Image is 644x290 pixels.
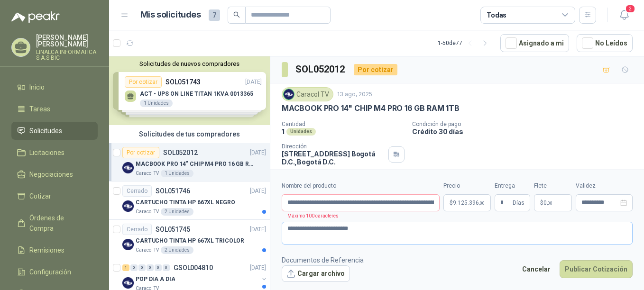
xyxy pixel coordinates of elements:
[109,181,270,220] a: CerradoSOL051746[DATE] Company LogoCARTUCHO TINTA HP 667XL NEGROCaracol TV2 Unidades
[163,149,198,156] p: SOL052012
[161,246,193,254] div: 2 Unidades
[534,181,572,190] label: Flete
[577,34,633,52] button: No Leídos
[282,127,285,136] p: 1
[250,148,266,157] p: [DATE]
[140,8,201,22] h1: Mis solicitudes
[11,78,98,96] a: Inicio
[616,7,633,24] button: 2
[136,208,159,216] p: Caracol TV
[11,11,60,23] img: Logo peakr
[438,36,493,51] div: 1 - 50 de 77
[138,264,146,271] div: 0
[250,187,266,196] p: [DATE]
[282,121,405,127] p: Cantidad
[11,209,98,237] a: Órdenes de Compra
[517,260,556,278] button: Cancelar
[282,211,339,220] p: Máximo 100 caracteres
[122,162,134,173] img: Company Logo
[453,200,485,206] span: 9.125.396
[543,200,552,206] span: 0
[11,241,98,259] a: Remisiones
[36,34,98,47] p: [PERSON_NAME] [PERSON_NAME]
[479,200,485,206] span: ,00
[122,224,152,235] div: Cerrado
[560,260,633,278] button: Publicar Cotización
[136,236,244,245] p: CARTUCHO TINTA HP 667XL TRICOLOR
[282,181,440,190] label: Nombre del producto
[29,126,62,136] span: Solicitudes
[156,226,190,233] p: SOL051745
[136,170,159,177] p: Caracol TV
[540,200,543,206] span: $
[29,169,73,180] span: Negociaciones
[109,143,270,181] a: Por cotizarSOL052012[DATE] Company LogoMACBOOK PRO 14" CHIP M4 PRO 16 GB RAM 1TBCaracol TV1 Unidades
[284,89,294,100] img: Company Logo
[122,239,134,250] img: Company Logo
[109,56,270,125] div: Solicitudes de nuevos compradoresPor cotizarSOL051743[DATE] ACT - UPS ON LINE TITAN 1KVA 00133651...
[147,264,154,271] div: 0
[29,191,51,201] span: Cotizar
[233,11,240,18] span: search
[500,34,569,52] button: Asignado a mi
[282,143,385,150] p: Dirección
[412,127,640,136] p: Crédito 30 días
[11,187,98,205] a: Cotizar
[29,267,71,277] span: Configuración
[282,87,333,101] div: Caracol TV
[354,64,397,75] div: Por cotizar
[109,220,270,258] a: CerradoSOL051745[DATE] Company LogoCARTUCHO TINTA HP 667XL TRICOLORCaracol TV2 Unidades
[29,213,89,234] span: Órdenes de Compra
[625,4,635,13] span: 2
[161,208,193,216] div: 2 Unidades
[122,200,134,212] img: Company Logo
[495,181,530,190] label: Entrega
[122,264,129,271] div: 1
[443,194,491,211] p: $9.125.396,00
[282,150,385,166] p: [STREET_ADDRESS] Bogotá D.C. , Bogotá D.C.
[29,245,64,255] span: Remisiones
[11,144,98,162] a: Licitaciones
[155,264,162,271] div: 0
[576,181,633,190] label: Validez
[250,263,266,272] p: [DATE]
[209,9,220,21] span: 7
[113,60,266,67] button: Solicitudes de nuevos compradores
[11,263,98,281] a: Configuración
[29,104,50,114] span: Tareas
[513,195,524,211] span: Días
[161,170,193,177] div: 1 Unidades
[109,125,270,143] div: Solicitudes de tus compradores
[122,185,152,197] div: Cerrado
[11,122,98,140] a: Solicitudes
[282,255,364,265] p: Documentos de Referencia
[295,62,346,77] h3: SOL052012
[156,188,190,194] p: SOL051746
[36,49,98,61] p: LINALCA INFORMATICA S.A.S BIC
[11,165,98,183] a: Negociaciones
[412,121,640,127] p: Condición de pago
[29,147,64,158] span: Licitaciones
[282,103,460,113] p: MACBOOK PRO 14" CHIP M4 PRO 16 GB RAM 1TB
[286,128,316,136] div: Unidades
[136,160,254,169] p: MACBOOK PRO 14" CHIP M4 PRO 16 GB RAM 1TB
[443,181,491,190] label: Precio
[282,265,350,282] button: Cargar archivo
[122,147,159,158] div: Por cotizar
[174,264,213,271] p: GSOL004810
[487,10,506,20] div: Todas
[136,198,235,207] p: CARTUCHO TINTA HP 667XL NEGRO
[337,90,372,99] p: 13 ago, 2025
[534,194,572,211] p: $ 0,00
[130,264,138,271] div: 0
[122,277,134,289] img: Company Logo
[29,82,45,92] span: Inicio
[163,264,170,271] div: 0
[547,200,552,206] span: ,00
[136,275,175,284] p: POP DIA A DIA
[250,225,266,234] p: [DATE]
[11,100,98,118] a: Tareas
[136,246,159,254] p: Caracol TV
